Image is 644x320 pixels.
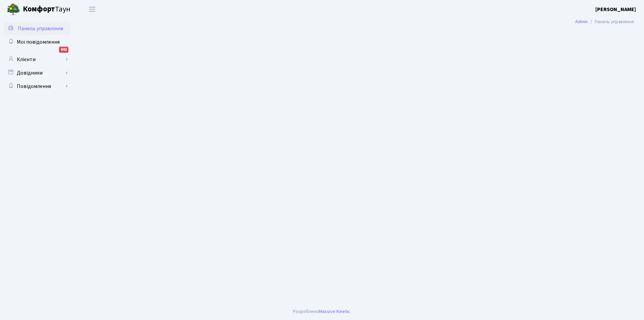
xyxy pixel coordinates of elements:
[17,38,60,46] span: Мої повідомлення
[23,4,55,14] b: Комфорт
[7,3,20,16] img: logo.png
[293,308,351,315] div: Розроблено .
[3,22,70,35] a: Панель управління
[23,4,70,15] span: Таун
[588,18,634,26] li: Панель управління
[3,53,70,66] a: Клієнти
[84,4,101,15] button: Переключити навігацію
[565,15,644,29] nav: breadcrumb
[595,5,636,13] a: [PERSON_NAME]
[575,18,588,25] a: Admin
[18,25,63,32] span: Панель управління
[3,66,70,80] a: Довідники
[59,47,68,53] div: 642
[3,80,70,93] a: Повідомлення
[319,308,350,315] a: Massive Kinetic
[3,35,70,49] a: Мої повідомлення642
